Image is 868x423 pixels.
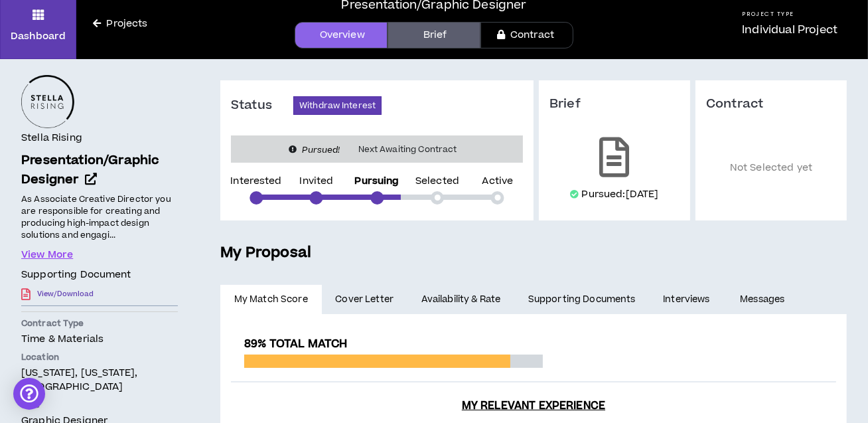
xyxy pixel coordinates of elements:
h4: Stella Rising [21,131,82,145]
a: Brief [388,22,480,48]
a: Supporting Documents [514,285,649,314]
a: Projects [76,17,164,31]
h3: My Relevant Experience [231,399,836,412]
h5: Project Type [742,10,837,19]
h5: My Proposal [220,242,847,264]
p: Pursued: [DATE] [582,188,659,201]
p: Individual Project [742,22,837,38]
a: Messages [727,285,802,314]
span: Cover Letter [335,292,394,307]
p: Contract Type [21,317,178,329]
p: Interested [230,177,281,186]
a: Interviews [650,285,727,314]
p: Dashboard [11,29,66,43]
span: 89% Total Match [244,336,347,352]
p: [US_STATE], [US_STATE], [GEOGRAPHIC_DATA] [21,366,178,394]
a: Presentation/Graphic Designer [21,151,178,190]
p: Location [21,351,178,363]
h3: Brief [549,96,680,112]
button: View More [21,248,73,262]
button: Withdraw Interest [293,96,382,115]
i: Pursued! [302,144,340,156]
a: My Match Score [220,285,322,314]
div: Open Intercom Messenger [13,378,45,410]
p: Supporting Document [21,268,131,282]
p: As Associate Creative Director you are responsible for creating and producing high-impact design ... [21,192,178,242]
p: Active [482,177,514,186]
span: Presentation/Graphic Designer [21,151,159,189]
a: Overview [295,22,388,48]
p: Role [21,399,178,411]
a: Contract [480,22,573,48]
p: Not Selected yet [706,132,836,205]
p: Pursuing [354,177,399,186]
a: View/Download [37,282,94,305]
p: Invited [300,177,334,186]
span: Next Awaiting Contract [350,143,465,156]
p: Time & Materials [21,332,178,346]
h3: Contract [706,96,836,112]
h3: Status [231,98,293,114]
a: Availability & Rate [407,285,514,314]
p: Selected [415,177,459,186]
